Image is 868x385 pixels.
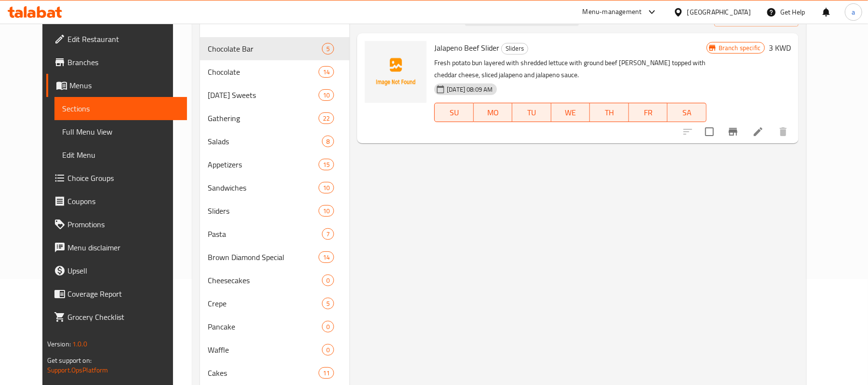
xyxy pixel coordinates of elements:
div: items [322,228,334,240]
a: Sections [54,97,187,120]
div: items [319,182,334,193]
div: Sliders10 [200,199,350,222]
div: items [319,112,334,124]
span: Salads [208,136,322,147]
button: SA [668,103,707,122]
span: 11 [319,369,334,378]
span: 0 [322,345,334,355]
button: Branch-specific-item [721,120,745,143]
a: Edit Restaurant [46,27,187,51]
div: Cakes11 [200,361,350,385]
span: 7 [322,230,334,239]
span: Brown Diamond Special [208,251,319,263]
span: Promotions [67,219,180,230]
span: Edit Restaurant [67,33,180,45]
a: Coverage Report [46,282,187,305]
span: Full Menu View [62,126,180,137]
span: 5 [322,299,334,308]
span: Crepe [208,298,322,309]
span: Sections [62,103,180,114]
div: items [319,159,334,170]
div: Chocolate Bar5 [200,37,350,60]
span: Branch specific [715,43,764,53]
span: 22 [319,114,334,123]
span: Waffle [208,344,322,356]
div: Chocolate Bar [208,43,322,55]
div: Sandwiches10 [200,176,350,199]
div: Gathering22 [200,107,350,130]
div: Waffle0 [200,338,350,361]
span: FR [633,106,664,120]
span: SA [671,106,703,120]
span: 10 [319,206,334,216]
h6: 3 KWD [769,41,791,55]
div: items [322,298,334,309]
a: Branches [46,51,187,74]
span: Chocolate [208,66,319,78]
span: MO [478,106,509,120]
span: TU [516,106,548,120]
button: MO [474,103,513,122]
span: Pasta [208,228,322,240]
span: Gathering [208,112,319,124]
div: Pancake [208,321,322,332]
span: 1.0.0 [72,338,87,350]
span: [DATE] Sweets [208,89,319,101]
span: 5 [322,44,334,54]
span: Cheesecakes [208,275,322,286]
div: items [319,89,334,101]
div: Salads8 [200,130,350,153]
span: [DATE] 08:09 AM [443,85,496,94]
div: items [319,367,334,379]
span: Select to update [699,122,720,142]
span: Sliders [208,205,319,217]
div: items [322,43,334,55]
span: 10 [319,91,334,100]
a: Menu disclaimer [46,236,187,259]
span: SU [439,106,469,120]
span: Choice Groups [67,172,180,184]
a: Choice Groups [46,166,187,190]
span: Appetizers [208,159,319,170]
a: Edit Menu [54,143,187,166]
a: Menus [46,74,187,97]
img: Jalapeno Beef Slider [365,41,427,103]
span: Sliders [502,43,528,54]
p: Fresh potato bun layered with shredded lettuce with ground beef [PERSON_NAME] topped with cheddar... [434,57,707,81]
div: items [319,251,334,263]
a: Coupons [46,190,187,213]
button: SU [434,103,473,122]
span: Jalapeno Beef Slider [434,41,499,55]
h2: Menu items [357,10,410,25]
span: 14 [319,253,334,262]
div: Pancake0 [200,315,350,338]
span: 14 [319,68,334,77]
div: [GEOGRAPHIC_DATA] [687,7,751,17]
span: Edit Menu [62,149,180,161]
button: delete [772,120,795,143]
div: Pasta7 [200,222,350,246]
div: items [319,66,334,78]
span: Coupons [67,195,180,207]
div: items [322,275,334,286]
span: Upsell [67,265,180,276]
button: FR [629,103,668,122]
span: Menu disclaimer [67,242,180,253]
button: TH [590,103,629,122]
div: Crepe5 [200,292,350,315]
div: items [322,344,334,356]
span: a [852,7,855,17]
div: Menu-management [583,6,642,18]
span: 15 [319,160,334,169]
span: Cakes [208,367,319,379]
